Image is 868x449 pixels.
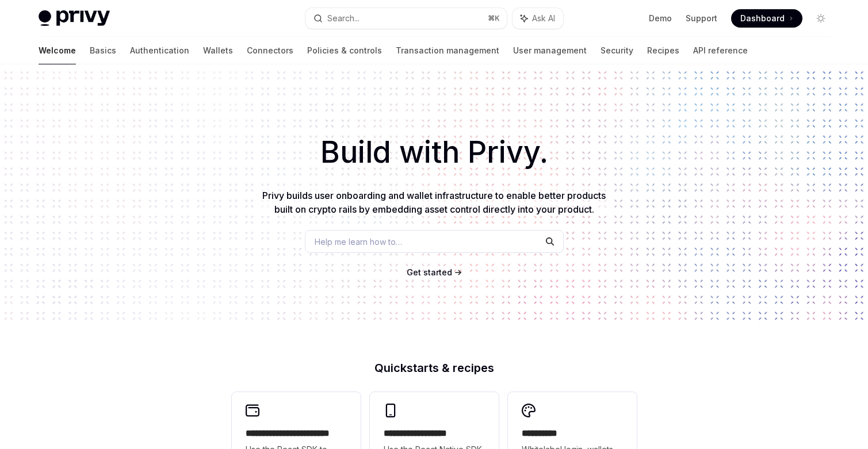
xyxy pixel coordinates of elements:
a: Transaction management [396,37,499,64]
a: Connectors [247,37,293,64]
img: light logo [39,10,110,26]
button: Search...⌘K [305,8,507,29]
h1: Build with Privy. [18,130,850,175]
span: Help me learn how to… [315,236,402,248]
a: Recipes [647,37,679,64]
a: Authentication [130,37,189,64]
a: Security [601,37,633,64]
a: Dashboard [731,9,802,28]
a: User management [513,37,587,64]
a: Policies & controls [307,37,382,64]
span: ⌘ K [488,14,500,23]
h2: Quickstarts & recipes [232,362,637,374]
a: Wallets [203,37,233,64]
a: Get started [407,267,452,278]
span: Get started [407,267,452,277]
a: Support [686,13,717,24]
button: Toggle dark mode [812,9,830,28]
a: Demo [649,13,672,24]
span: Privy builds user onboarding and wallet infrastructure to enable better products built on crypto ... [262,190,606,215]
div: Search... [327,11,360,25]
span: Dashboard [740,13,785,24]
a: Basics [90,37,116,64]
a: API reference [693,37,748,64]
a: Welcome [39,37,76,64]
button: Ask AI [513,8,563,29]
span: Ask AI [532,13,555,24]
